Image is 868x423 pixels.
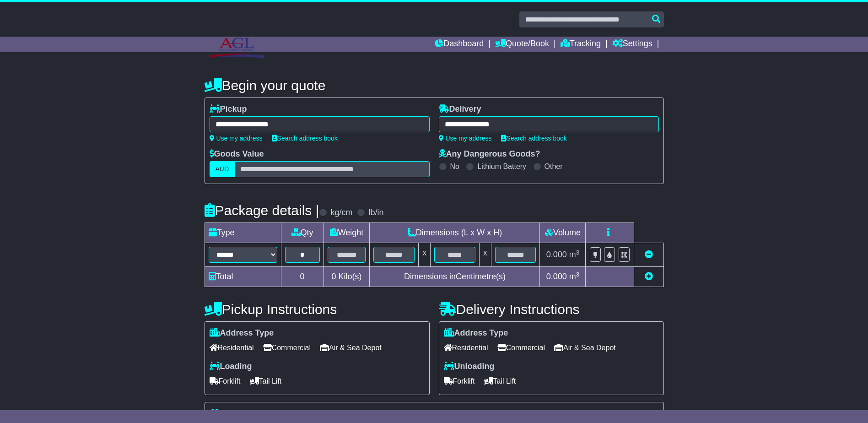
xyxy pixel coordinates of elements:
td: x [479,243,491,267]
label: No [450,162,459,171]
td: Kilo(s) [323,267,370,287]
td: 0 [281,267,323,287]
a: Dashboard [435,37,484,52]
span: m [569,272,580,281]
sup: 3 [576,271,580,278]
a: Search address book [272,135,338,142]
a: Settings [612,37,652,52]
span: Commercial [263,341,311,355]
a: Use my address [439,135,492,142]
label: Loading [210,362,252,372]
label: Goods Value [210,149,264,159]
label: Pallet [210,409,242,419]
label: Address Type [210,328,274,338]
span: Tail Lift [484,374,516,388]
span: 0.000 [546,250,567,259]
span: Forklift [444,374,475,388]
h4: Package details | [205,203,319,218]
td: Weight [323,223,370,243]
a: Use my address [210,135,263,142]
label: Pickup [210,104,247,114]
span: Commercial [497,341,545,355]
td: Type [205,223,281,243]
a: Quote/Book [495,37,549,52]
h4: Begin your quote [205,78,664,93]
span: m [569,250,580,259]
a: Tracking [561,37,601,52]
h4: Delivery Instructions [439,302,664,317]
span: Air & Sea Depot [554,341,616,355]
label: lb/in [368,208,383,218]
td: x [419,243,431,267]
a: Add new item [645,272,653,281]
span: Tail Lift [250,374,282,388]
a: Remove this item [645,250,653,259]
td: Volume [540,223,586,243]
td: Dimensions (L x W x H) [370,223,540,243]
label: Unloading [444,362,495,372]
label: kg/cm [330,208,352,218]
span: Forklift [210,374,241,388]
label: Lithium Battery [477,162,526,171]
span: 0 [331,272,336,281]
label: Any Dangerous Goods? [439,149,540,159]
label: AUD [210,161,235,177]
td: Dimensions in Centimetre(s) [370,267,540,287]
td: Qty [281,223,323,243]
label: Delivery [439,104,481,114]
sup: 3 [576,249,580,256]
label: Address Type [444,328,508,338]
a: Search address book [501,135,567,142]
span: 0.000 [546,272,567,281]
h4: Pickup Instructions [205,302,430,317]
span: Residential [444,341,488,355]
span: Air & Sea Depot [320,341,382,355]
label: Other [545,162,563,171]
span: Residential [210,341,254,355]
td: Total [205,267,281,287]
